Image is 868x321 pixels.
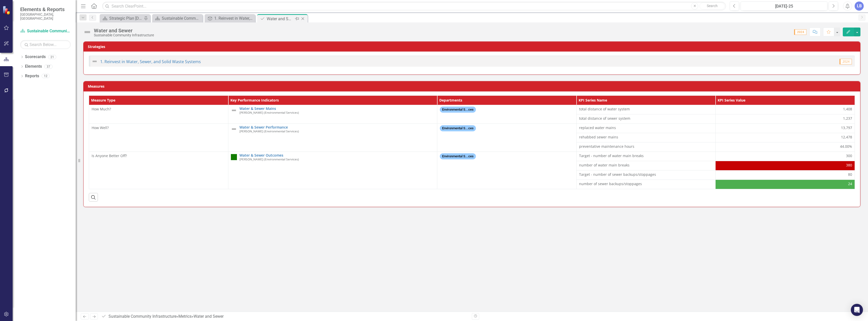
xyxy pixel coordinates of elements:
[843,107,852,112] span: 1,408
[25,54,46,60] a: Scorecards
[576,161,716,170] td: Double-Click to Edit
[437,152,576,189] td: Double-Click to Edit
[840,144,852,149] span: 44.00%
[42,74,50,78] div: 12
[92,107,111,111] span: How Much?
[267,16,294,22] div: Water and Sewer
[92,153,127,158] span: Is Anyone Better Off?
[88,84,858,88] h3: Measures
[102,2,726,11] input: Search ClearPoint...
[576,133,716,142] td: Double-Click to Edit
[89,152,228,189] td: Double-Click to Edit
[848,181,852,186] span: 24
[44,64,52,69] div: 37
[3,6,11,15] img: ClearPoint Strategy
[239,107,435,110] a: Water & Sewer Mains
[231,126,237,132] img: Not Defined
[716,152,855,161] td: Double-Click to Edit
[576,142,716,152] td: Double-Click to Edit
[100,59,201,64] a: 1. Reinvest in Water, Sewer, and Solid Waste Systems
[579,153,713,158] span: Target - number of water main breaks
[89,105,228,124] td: Double-Click to Edit
[716,180,855,189] td: Double-Click to Edit
[228,105,437,124] td: Double-Click to Edit Right Click for Context Menu
[851,304,863,316] div: Open Intercom Messenger
[92,125,109,130] span: How Well?
[239,111,299,114] small: [PERSON_NAME] (Environmental Services)
[440,153,476,160] span: Environmental S...ces
[25,73,39,79] a: Reports
[231,154,237,160] img: On Target
[83,28,91,36] img: Not Defined
[109,15,143,21] div: Strategic Plan [DATE]-[DATE]
[206,15,254,21] a: 1. Reinvest in Water, Sewer, and Solid Waste Systems
[579,116,713,121] span: total distance of sewer system
[846,153,852,158] span: 300
[239,153,435,157] a: Water & Sewer Outcomes
[214,15,254,21] div: 1. Reinvest in Water, Sewer, and Solid Waste Systems
[228,152,437,189] td: Double-Click to Edit Right Click for Context Menu
[576,170,716,180] td: Double-Click to Edit
[848,172,852,177] span: 80
[576,124,716,133] td: Double-Click to Edit
[794,29,806,35] span: 2024
[20,28,71,34] a: Sustainable Community Infrastructure
[855,2,864,11] button: LB
[741,2,827,11] button: [DATE]-25
[194,314,224,319] div: Water and Sewer
[89,124,228,152] td: Double-Click to Edit
[716,105,855,114] td: Double-Click to Edit
[707,4,718,8] span: Search
[228,124,437,152] td: Double-Click to Edit Right Click for Context Menu
[108,314,176,319] a: Sustainable Community Infrastructure
[48,55,56,59] div: 21
[94,28,154,33] div: Water and Sewer
[576,105,716,114] td: Double-Click to Edit
[178,314,192,319] a: Metrics
[153,15,201,21] a: Sustainable Community Infrastructure
[20,12,71,21] small: [GEOGRAPHIC_DATA], [GEOGRAPHIC_DATA]
[440,125,476,132] span: Environmental S...ces
[576,180,716,189] td: Double-Click to Edit
[579,172,713,177] span: Target - number of sewer backups/stoppages
[579,181,713,186] span: number of sewer backups/stoppages
[440,107,476,113] span: Environmental S...ces
[239,158,299,161] small: [PERSON_NAME] (Environmental Services)
[20,6,71,12] span: Elements & Reports
[437,124,576,152] td: Double-Click to Edit
[716,161,855,170] td: Double-Click to Edit
[20,40,71,49] input: Search Below...
[699,3,725,10] button: Search
[716,142,855,152] td: Double-Click to Edit
[101,314,468,319] div: » »
[742,3,826,9] div: [DATE]-25
[92,58,98,64] img: Not Defined
[231,107,237,113] img: Not Defined
[839,59,852,64] span: 2024
[101,15,143,21] a: Strategic Plan [DATE]-[DATE]
[162,15,201,21] div: Sustainable Community Infrastructure
[576,114,716,124] td: Double-Click to Edit
[25,64,42,69] a: Elements
[716,114,855,124] td: Double-Click to Edit
[846,163,852,168] span: 380
[716,124,855,133] td: Double-Click to Edit
[716,133,855,142] td: Double-Click to Edit
[88,45,858,48] h3: Strategies
[841,135,852,140] span: 12,478
[239,130,299,133] small: [PERSON_NAME] (Environmental Services)
[576,152,716,161] td: Double-Click to Edit
[716,170,855,180] td: Double-Click to Edit
[579,135,713,140] span: rehabbed sewer mains
[841,125,852,130] span: 13,797
[579,107,713,112] span: total distance of water system
[579,125,713,130] span: replaced water mains
[579,163,713,168] span: number of water main breaks
[843,116,852,121] span: 1,237
[579,144,713,149] span: preventative maintenance hours
[239,125,435,129] a: Water & Sewer Performance
[437,105,576,124] td: Double-Click to Edit
[94,33,154,37] div: Sustainable Community Infrastructure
